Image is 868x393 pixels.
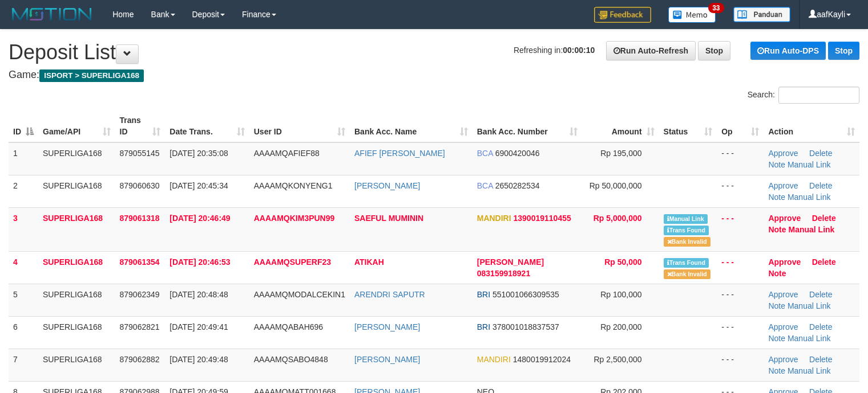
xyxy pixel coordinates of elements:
span: [DATE] 20:35:08 [169,149,228,158]
span: [DATE] 20:48:48 [169,290,228,299]
label: Search: [748,87,859,104]
img: Feedback.jpg [594,7,651,23]
a: Delete [809,290,832,299]
th: Status: activate to sort column ascending [659,110,717,142]
span: BRI [477,322,490,331]
td: 2 [9,175,38,207]
td: SUPERLIGA168 [38,284,115,316]
th: Amount: activate to sort column ascending [582,110,659,142]
a: ATIKAH [354,257,384,267]
a: Run Auto-Refresh [606,41,696,60]
a: Note [768,269,786,278]
span: Rp 50,000,000 [590,181,642,190]
a: Approve [768,290,798,299]
a: [PERSON_NAME] [354,355,420,364]
a: Note [768,193,785,202]
td: SUPERLIGA168 [38,349,115,381]
td: 5 [9,284,38,316]
a: SAEFUL MUMININ [354,214,423,223]
span: Bank is not match [664,237,710,247]
span: MANDIRI [477,214,511,223]
span: Rp 2,500,000 [594,355,641,364]
a: Approve [768,149,798,158]
span: Copy 1390019110455 to clipboard [514,214,571,223]
span: [DATE] 20:49:41 [169,322,228,331]
span: 879055145 [120,149,160,158]
th: Bank Acc. Name: activate to sort column ascending [350,110,473,142]
a: Manual Link [788,334,831,343]
a: Note [768,334,785,343]
span: ISPORT > SUPERLIGA168 [39,69,144,82]
a: Delete [809,149,832,158]
a: Stop [698,41,730,60]
img: panduan.png [733,7,790,22]
td: SUPERLIGA168 [38,207,115,251]
th: Op: activate to sort column ascending [717,110,764,142]
span: AAAAMQMODALCEKIN1 [254,290,345,299]
span: Copy 551001066309535 to clipboard [492,290,559,299]
td: 6 [9,316,38,349]
span: 879061318 [120,214,160,223]
span: Rp 200,000 [600,322,641,331]
span: Copy 2650282534 to clipboard [495,181,540,190]
td: - - - [717,175,764,207]
span: AAAAMQABAH696 [254,322,323,331]
span: Copy 1480019912024 to clipboard [513,355,571,364]
span: 33 [708,3,724,13]
span: [DATE] 20:45:34 [169,181,228,190]
td: SUPERLIGA168 [38,142,115,175]
a: [PERSON_NAME] [354,181,420,190]
span: 879060630 [120,181,160,190]
a: Delete [812,257,836,267]
a: Run Auto-DPS [750,42,826,60]
span: Similar transaction found [664,258,709,268]
a: AFIEF [PERSON_NAME] [354,149,445,158]
span: [PERSON_NAME] [477,257,544,267]
th: Date Trans.: activate to sort column ascending [165,110,249,142]
a: Note [768,225,786,234]
th: Game/API: activate to sort column ascending [38,110,115,142]
a: Note [768,301,785,310]
a: Stop [828,42,859,60]
span: Rp 100,000 [600,290,641,299]
a: ARENDRI SAPUTR [354,290,425,299]
a: Manual Link [788,301,831,310]
td: SUPERLIGA168 [38,251,115,284]
th: User ID: activate to sort column ascending [249,110,350,142]
span: AAAAMQKONYENG1 [254,181,333,190]
span: Copy 6900420046 to clipboard [495,149,540,158]
span: Rp 195,000 [600,149,641,158]
td: SUPERLIGA168 [38,175,115,207]
td: - - - [717,284,764,316]
span: BCA [477,181,493,190]
td: 3 [9,207,38,251]
span: 879062821 [120,322,160,331]
td: - - - [717,349,764,381]
a: Delete [809,355,832,364]
strong: 00:00:10 [563,46,595,55]
td: 4 [9,251,38,284]
td: - - - [717,316,764,349]
a: Manual Link [788,160,831,169]
th: Trans ID: activate to sort column ascending [115,110,165,142]
th: Bank Acc. Number: activate to sort column ascending [473,110,582,142]
a: Manual Link [788,225,834,234]
a: Approve [768,257,801,267]
span: Rp 50,000 [604,257,641,267]
span: Copy 378001018837537 to clipboard [492,322,559,331]
span: AAAAMQAFIEF88 [254,149,320,158]
td: - - - [717,142,764,175]
a: Approve [768,355,798,364]
a: Manual Link [788,366,831,375]
span: Bank is not match [664,269,710,279]
a: Delete [809,322,832,331]
span: Rp 5,000,000 [594,214,642,223]
td: SUPERLIGA168 [38,316,115,349]
span: Similar transaction found [664,226,709,235]
td: - - - [717,207,764,251]
span: Manually Linked [664,214,708,224]
span: 879062882 [120,355,160,364]
span: AAAAMQSABO4848 [254,355,328,364]
h4: Game: [9,69,859,81]
span: AAAAMQKIM3PUN99 [254,214,335,223]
